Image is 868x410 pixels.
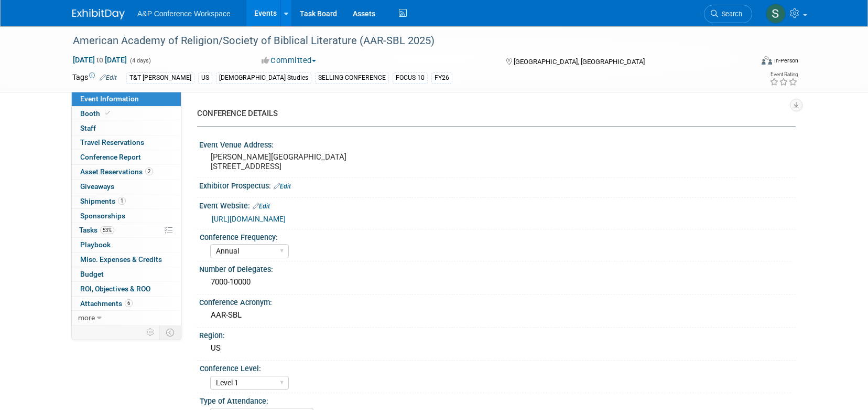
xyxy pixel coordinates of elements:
[80,197,126,205] span: Shipments
[80,153,141,161] span: Conference Report
[253,203,270,210] a: Edit
[72,223,181,237] a: Tasks53%
[718,10,742,18] span: Search
[72,55,127,65] span: [DATE] [DATE]
[80,94,139,103] span: Event Information
[207,340,788,356] div: US
[80,124,96,132] span: Staff
[72,253,181,267] a: Misc. Expenses & Credits
[199,261,796,275] div: Number of Delegates:
[80,167,153,176] span: Asset Reservations
[766,4,786,24] img: Sophia Hettler
[72,165,181,179] a: Asset Reservations2
[72,107,181,121] a: Booth
[105,110,110,116] i: Booth reservation complete
[774,57,798,65] div: In-Person
[199,198,796,212] div: Event Website:
[393,72,428,83] div: FOCUS 10
[258,55,320,66] button: Committed
[129,57,151,64] span: (4 days)
[199,178,796,192] div: Exhibitor Prospectus:
[211,152,436,171] pre: [PERSON_NAME][GEOGRAPHIC_DATA] [STREET_ADDRESS]
[72,180,181,194] a: Giveaways
[80,212,125,220] span: Sponsorships
[72,238,181,252] a: Playbook
[199,137,796,150] div: Event Venue Address:
[274,183,291,190] a: Edit
[72,72,117,84] td: Tags
[80,299,133,308] span: Attachments
[160,325,181,339] td: Toggle Event Tabs
[126,72,194,83] div: T&T [PERSON_NAME]
[197,108,788,119] div: CONFERENCE DETAILS
[198,72,212,83] div: US
[72,267,181,281] a: Budget
[118,197,126,205] span: 1
[72,282,181,296] a: ROI, Objectives & ROO
[762,56,772,65] img: Format-Inperson.png
[72,121,181,135] a: Staff
[100,74,117,81] a: Edit
[199,328,796,341] div: Region:
[80,255,162,264] span: Misc. Expenses & Credits
[80,270,104,278] span: Budget
[431,72,452,83] div: FY26
[216,72,311,83] div: [DEMOGRAPHIC_DATA] Studies
[72,150,181,164] a: Conference Report
[80,182,114,191] span: Giveaways
[69,31,736,50] div: American Academy of Religion/Society of Biblical Literature (AAR-SBL 2025)
[207,307,788,323] div: AAR-SBL
[72,297,181,311] a: Attachments6
[769,72,798,77] div: Event Rating
[72,194,181,208] a: Shipments1
[142,325,160,339] td: Personalize Event Tab Strip
[207,274,788,290] div: 7000-10000
[78,313,95,322] span: more
[100,226,114,234] span: 53%
[137,9,231,18] span: A&P Conference Workspace
[514,58,645,66] span: [GEOGRAPHIC_DATA], [GEOGRAPHIC_DATA]
[72,92,181,106] a: Event Information
[80,109,112,118] span: Booth
[212,215,286,223] a: [URL][DOMAIN_NAME]
[79,226,114,234] span: Tasks
[125,299,133,307] span: 6
[200,393,791,406] div: Type of Attendance:
[199,295,796,308] div: Conference Acronym:
[72,135,181,150] a: Travel Reservations
[145,167,153,175] span: 2
[95,56,105,64] span: to
[200,229,791,243] div: Conference Frequency:
[704,5,752,23] a: Search
[72,311,181,325] a: more
[690,55,798,70] div: Event Format
[80,138,144,146] span: Travel Reservations
[315,72,389,83] div: SELLING CONFERENCE
[72,9,125,19] img: ExhibitDay
[80,285,150,293] span: ROI, Objectives & ROO
[72,209,181,223] a: Sponsorships
[200,361,791,374] div: Conference Level:
[80,240,111,249] span: Playbook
